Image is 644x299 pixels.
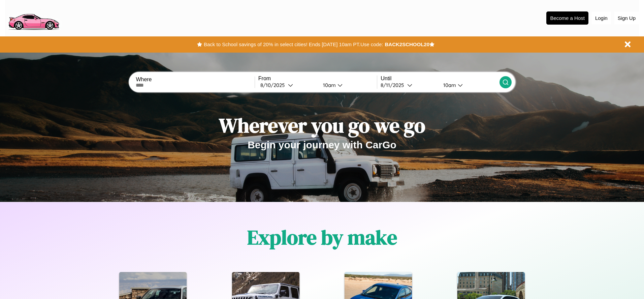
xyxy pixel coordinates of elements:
div: 10am [320,82,337,88]
img: logo [5,3,62,32]
label: Where [136,77,254,83]
label: Until [381,76,499,82]
label: From [258,76,377,82]
h1: Explore by make [247,223,397,251]
button: Become a Host [546,11,588,25]
div: 10am [440,82,458,88]
div: 8 / 10 / 2025 [260,82,288,88]
button: Login [592,12,611,24]
button: Back to School savings of 20% in select cities! Ends [DATE] 10am PT.Use code: [202,40,385,49]
button: 10am [438,82,499,89]
div: 8 / 11 / 2025 [381,82,407,88]
button: 10am [318,82,377,89]
button: Sign Up [614,12,639,24]
button: 8/10/2025 [258,82,318,89]
b: BACK2SCHOOL20 [385,41,429,47]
